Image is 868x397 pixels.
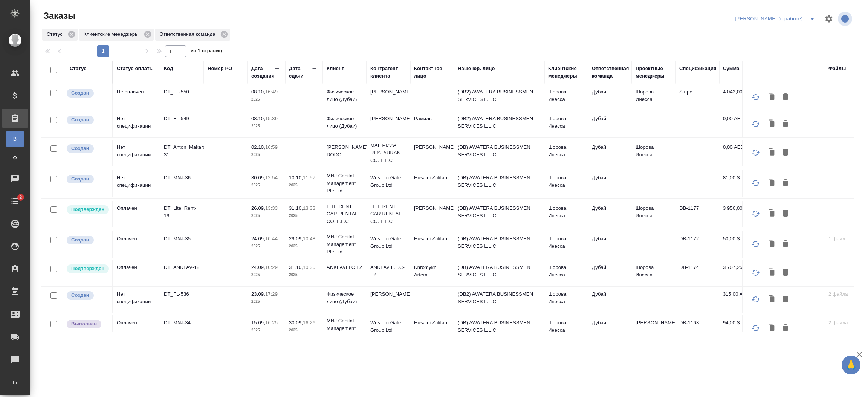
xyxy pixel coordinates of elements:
[454,260,544,286] td: (DB) AWATERA BUSINESSMEN SERVICES L.L.C.
[370,235,406,250] p: Western Gate Group Ltd
[588,315,632,342] td: Дубай
[42,29,78,41] div: Статус
[454,315,544,342] td: (DB) AWATERA BUSINESSMEN SERVICES L.L.C.
[265,89,278,95] p: 16:49
[251,175,265,180] p: 30.09,
[251,151,281,159] p: 2025
[842,356,860,374] button: 🙏
[251,205,265,211] p: 26.09,
[66,115,108,125] div: Выставляется автоматически при создании заказа
[544,260,588,286] td: Шорова Инесса
[113,170,160,197] td: Нет спецификации
[828,290,865,298] p: 2 файла
[6,150,24,165] a: Ф
[719,315,757,342] td: 94,00 $
[71,145,89,152] p: Создан
[370,203,406,225] p: LITE RENT CAR RENTAL CO. L.L.C
[632,315,675,342] td: [PERSON_NAME]
[675,231,719,258] td: DB-1172
[779,266,792,280] button: Удалить
[251,116,265,121] p: 08.10,
[164,174,200,182] p: DT_MNJ-36
[71,265,104,272] p: Подтвержден
[9,154,21,162] span: Ф
[410,315,454,342] td: Husaini Zalifah
[251,96,281,103] p: 2025
[164,235,200,243] p: DT_MNJ-35
[454,84,544,111] td: (DB2) AWATERA BUSINESSMEN SERVICES L.L.C.
[370,264,406,279] p: ANKLAV L.L.C-FZ
[719,140,757,166] td: 0,00 AED
[747,144,765,162] button: Обновить
[765,266,779,280] button: Клонировать
[719,201,757,227] td: 3 956,00 AED
[588,287,632,313] td: Дубай
[251,243,281,250] p: 2025
[113,315,160,342] td: Оплачен
[327,172,363,195] p: MNJ Capital Management Pte Ltd
[632,201,675,227] td: Шорова Инесса
[454,287,544,313] td: (DB2) AWATERA BUSINESSMEN SERVICES L.L.C.
[164,264,200,271] p: DT_ANKLAV-18
[66,290,108,301] div: Выставляется автоматически при создании заказа
[2,192,28,211] a: 2
[747,205,765,223] button: Обновить
[327,264,363,271] p: ANKLAVLLC FZ
[155,29,231,41] div: Ответственная команда
[410,140,454,166] td: [PERSON_NAME]
[289,205,303,211] p: 31.10,
[719,84,757,111] td: 4 043,00 AED
[327,144,363,159] p: [PERSON_NAME] DODO
[544,84,588,111] td: Шорова Инесса
[454,201,544,227] td: (DB) AWATERA BUSINESSMEN SERVICES L.L.C.
[820,10,838,28] span: Настроить таблицу
[828,319,865,327] p: 2 файла
[719,260,757,286] td: 3 707,25 AED
[779,237,792,251] button: Удалить
[71,206,104,213] p: Подтвержден
[289,212,319,220] p: 2025
[588,260,632,286] td: Дубай
[265,175,278,180] p: 12:54
[164,144,200,159] p: DT_Anton_Makarov_DODO-31
[327,88,363,103] p: Физическое лицо (Дубаи)
[66,144,108,154] div: Выставляется автоматически при создании заказа
[747,290,765,308] button: Обновить
[632,140,675,166] td: Шорова Инесса
[66,205,108,215] div: Выставляет КМ после уточнения всех необходимых деталей и получения согласия клиента на запуск. С ...
[719,231,757,258] td: 50,00 $
[9,135,21,143] span: В
[208,65,232,72] div: Номер PO
[747,235,765,253] button: Обновить
[70,65,87,72] div: Статус
[66,319,108,329] div: Выставляет ПМ после сдачи и проведения начислений. Последний этап для ПМа
[779,206,792,221] button: Удалить
[160,31,218,38] p: Ответственная команда
[548,65,584,80] div: Клиентские менеджеры
[719,170,757,197] td: 81,00 $
[265,205,278,211] p: 13:33
[66,264,108,274] div: Выставляет КМ после уточнения всех необходимых деталей и получения согласия клиента на запуск. С ...
[66,235,108,245] div: Выставляется автоматически при создании заказа
[765,237,779,251] button: Клонировать
[588,231,632,258] td: Дубай
[544,315,588,342] td: Шорова Инесса
[747,319,765,337] button: Обновить
[71,89,89,97] p: Создан
[370,88,406,96] p: [PERSON_NAME]
[588,140,632,166] td: Дубай
[327,317,363,340] p: MNJ Capital Management Pte Ltd
[113,231,160,258] td: Оплачен
[251,212,281,220] p: 2025
[251,122,281,130] p: 2025
[779,176,792,190] button: Удалить
[164,88,200,96] p: DT_FL-550
[113,287,160,313] td: Нет спецификации
[251,291,265,297] p: 23.09,
[765,292,779,307] button: Клонировать
[454,140,544,166] td: (DB) AWATERA BUSINESSMEN SERVICES L.L.C.
[289,236,303,241] p: 29.09,
[251,320,265,325] p: 15.09,
[632,260,675,286] td: Шорова Инесса
[191,46,222,57] span: из 1 страниц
